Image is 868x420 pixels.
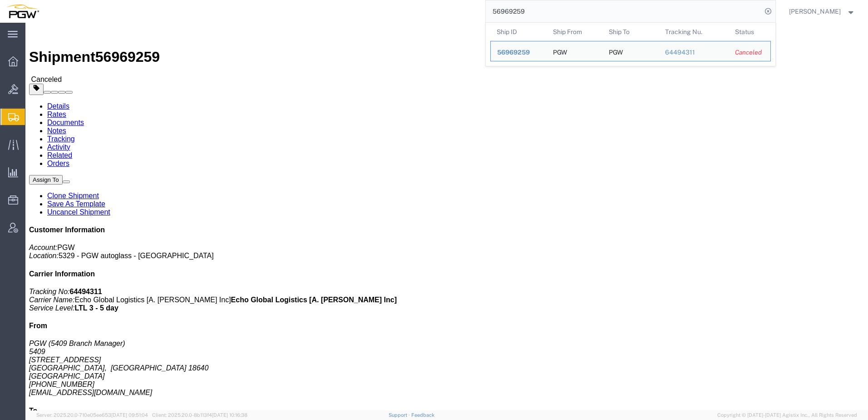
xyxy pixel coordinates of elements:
[497,49,530,56] span: 56969259
[25,23,868,410] iframe: FS Legacy Container
[546,23,602,41] th: Ship From
[717,411,857,419] span: Copyright © [DATE]-[DATE] Agistix Inc., All Rights Reserved
[411,412,434,418] a: Feedback
[490,23,547,41] th: Ship ID
[152,412,247,418] span: Client: 2025.20.0-8b113f4
[658,23,729,41] th: Tracking Nu.
[486,0,762,22] input: Search for shipment number, reference number
[789,6,856,17] button: [PERSON_NAME]
[735,48,764,57] div: Canceled
[729,23,771,41] th: Status
[6,5,39,18] img: logo
[665,48,722,57] div: 64494311
[111,412,148,418] span: [DATE] 09:51:04
[212,412,247,418] span: [DATE] 10:16:38
[36,412,148,418] span: Server: 2025.20.0-710e05ee653
[602,23,659,41] th: Ship To
[490,23,775,66] table: Search Results
[497,48,540,57] div: 56969259
[609,41,623,61] div: PGW
[389,412,411,418] a: Support
[789,6,841,16] span: Amber Hickey
[552,41,567,61] div: PGW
